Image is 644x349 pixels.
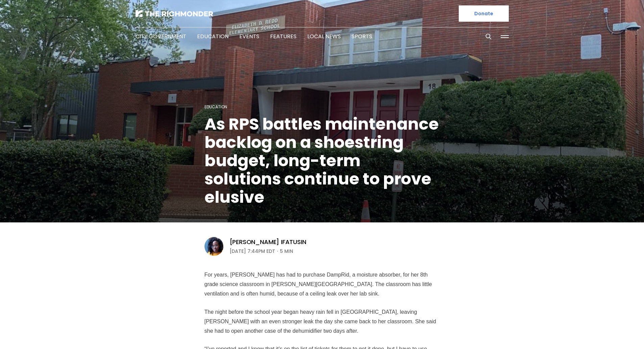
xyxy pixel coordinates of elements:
a: City Government [136,32,186,40]
a: Education [205,104,227,110]
a: Features [270,32,296,40]
a: Donate [459,5,509,22]
a: Events [239,32,259,40]
time: [DATE] 7:44PM EDT [230,247,275,255]
a: Sports [352,32,372,40]
img: Victoria A. Ifatusin [205,237,223,256]
h1: As RPS battles maintenance backlog on a shoestring budget, long-term solutions continue to prove ... [205,115,440,206]
p: The night before the school year began heavy rain fell in [GEOGRAPHIC_DATA], leaving [PERSON_NAME... [205,307,440,336]
p: For years, [PERSON_NAME] has had to purchase DampRid, a moisture absorber, for her 8th grade scie... [205,270,440,299]
a: [PERSON_NAME] Ifatusin [230,238,306,246]
button: Search this site [483,31,494,42]
iframe: portal-trigger [587,316,644,349]
a: Education [197,32,229,40]
img: The Richmonder [136,10,213,17]
span: 5 min [280,247,293,255]
a: Local News [307,32,341,40]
